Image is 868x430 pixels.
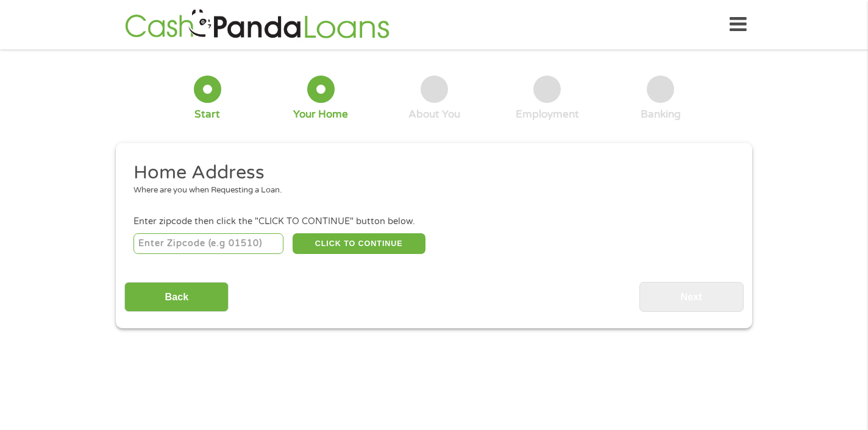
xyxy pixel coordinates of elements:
[133,161,726,185] h2: Home Address
[516,108,579,121] div: Employment
[133,233,284,254] input: Enter Zipcode (e.g 01510)
[641,108,681,121] div: Banking
[293,233,425,254] button: CLICK TO CONTINUE
[194,108,220,121] div: Start
[133,185,726,197] div: Where are you when Requesting a Loan.
[124,282,229,312] input: Back
[121,7,393,42] img: GetLoanNow Logo
[293,108,348,121] div: Your Home
[408,108,460,121] div: About You
[639,282,744,312] input: Next
[133,215,735,228] div: Enter zipcode then click the "CLICK TO CONTINUE" button below.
